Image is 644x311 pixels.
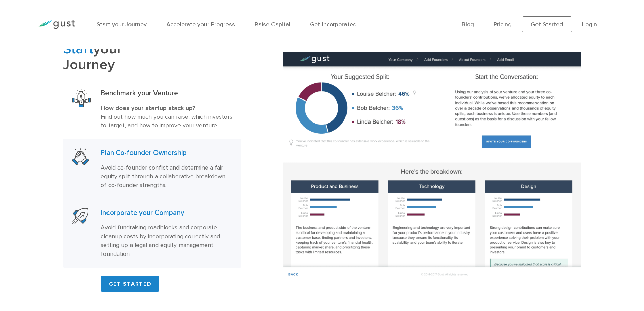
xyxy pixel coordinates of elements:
p: Avoid co-founder conflict and determine a fair equity split through a collaborative breakdown of ... [101,163,232,190]
img: Plan Co-founder Relationships [283,52,581,281]
h2: your Journey [63,42,241,73]
img: Plan Co Founder Ownership [72,148,89,165]
img: Benchmark Your Venture [72,89,91,107]
img: Gust Logo [37,20,75,29]
span: Start [63,41,93,58]
img: Start Your Company [72,208,88,224]
h3: Incorporate your Company [101,208,232,220]
a: Accelerate your Progress [166,21,235,28]
a: Raise Capital [255,21,290,28]
a: Login [582,21,597,28]
a: GET STARTED [101,276,159,292]
a: Get Started [522,16,572,32]
h3: Plan Co-founder Ownership [101,148,232,160]
a: Get Incorporated [310,21,357,28]
h3: Benchmark your Venture [101,89,232,101]
a: Start your Journey [97,21,147,28]
a: Blog [462,21,474,28]
a: Pricing [494,21,512,28]
a: Plan Co Founder OwnershipPlan Co-founder OwnershipAvoid co-founder conflict and determine a fair ... [63,139,241,199]
p: Avoid fundraising roadblocks and corporate cleanup costs by incorporating correctly and setting u... [101,223,232,259]
strong: How does your startup stack up? [101,105,195,112]
span: Find out how much you can raise, which investors to target, and how to improve your venture. [101,113,232,129]
a: Start Your CompanyIncorporate your CompanyAvoid fundraising roadblocks and corporate cleanup cost... [63,199,241,268]
a: Benchmark Your VentureBenchmark your VentureHow does your startup stack up? Find out how much you... [63,80,241,139]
